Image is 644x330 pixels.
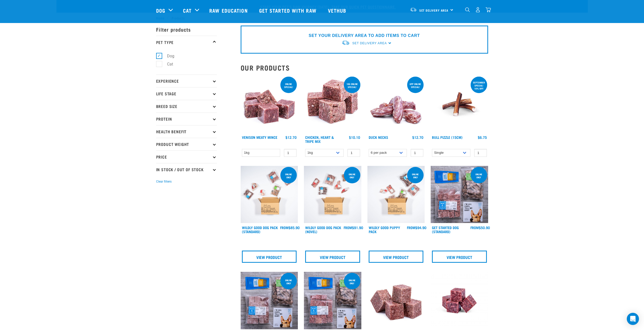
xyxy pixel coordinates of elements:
div: Online Only [280,170,297,181]
img: home-icon-1@2x.png [465,7,470,12]
p: Life Stage [156,87,217,100]
img: van-moving.png [410,7,417,12]
div: September special! 10% off! [471,79,487,92]
p: In Stock / Out Of Stock [156,163,217,176]
div: online only [280,276,297,287]
p: Filter products [156,23,217,36]
span: FROM [280,227,288,228]
div: Online Only [407,170,424,181]
span: Set Delivery Area [352,41,387,45]
img: Dog Novel 0 2sec [304,166,361,223]
a: Vethub [323,0,353,20]
img: Pile Of Duck Necks For Pets [367,76,425,133]
a: View Product [305,251,360,263]
a: Get Started Dog (Standard) [432,227,459,232]
a: Raw Education [204,0,254,20]
div: 1kg online special! [344,80,360,91]
img: Puppy 0 2sec [367,166,425,223]
a: Duck Necks [369,136,388,138]
h2: Our Products [241,64,488,72]
img: van-moving.png [342,40,350,46]
span: FROM [407,227,415,228]
div: Online Only [344,170,360,181]
a: Wildly Good Dog Pack (Novel) [305,227,341,232]
button: Clear filters [156,179,172,184]
span: FROM [470,227,479,228]
div: $10.10 [349,135,360,139]
a: Get started with Raw [254,0,323,20]
a: Cat [183,7,192,14]
div: $12.70 [412,135,423,139]
div: $12.70 [285,135,297,139]
p: Product Weight [156,138,217,150]
p: Experience [156,75,217,87]
a: Wildly Good Dog Pack (Standard) [242,227,278,232]
a: Chicken, Heart & Tripe Mix [305,136,334,142]
a: Bull Pizzle (15cm) [432,136,463,138]
input: 1 [284,149,297,157]
img: home-icon@2x.png [486,7,491,12]
input: 1 [474,149,487,157]
img: 1062 Chicken Heart Tripe Mix 01 [304,76,361,133]
span: FROM [344,227,352,228]
a: View Product [242,251,297,263]
span: Set Delivery Area [419,9,449,11]
img: Dog 0 2sec [241,166,298,223]
div: $94.90 [407,226,426,230]
div: $50.90 [470,226,490,230]
img: Bull Pizzle [431,76,488,133]
p: Breed Size [156,100,217,113]
a: View Product [369,251,424,263]
input: 1 [411,149,423,157]
input: 1 [347,149,360,157]
label: Cat [159,61,175,67]
p: Price [156,150,217,163]
img: NSP Dog Novel Update [241,272,298,329]
p: Health Benefit [156,125,217,138]
p: Pet Type [156,36,217,48]
img: user.png [475,7,481,12]
div: ONLINE SPECIAL! [280,80,297,91]
img: Pile Of Cubed Chicken Wild Meat Mix [367,272,425,329]
p: SET YOUR DELIVERY AREA TO ADD ITEMS TO CART [309,33,420,39]
a: Wildly Good Puppy Pack [369,227,400,232]
img: 1117 Venison Meat Mince 01 [241,76,298,133]
a: View Product [432,251,487,263]
img: Chicken Venison mix 1655 [431,272,488,329]
a: Venison Meaty Mince [242,136,277,138]
div: 6pp online special! [407,80,424,91]
div: $85.90 [280,226,300,230]
img: NPS Puppy Update [304,272,361,329]
div: Open Intercom Messenger [627,313,639,325]
div: $91.90 [344,226,363,230]
a: Dog [156,7,165,14]
label: Dog [159,53,176,59]
img: NSP Dog Standard Update [431,166,488,223]
div: online only [344,276,360,287]
div: online only [471,170,487,181]
p: Protein [156,113,217,125]
div: $6.75 [478,135,487,139]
